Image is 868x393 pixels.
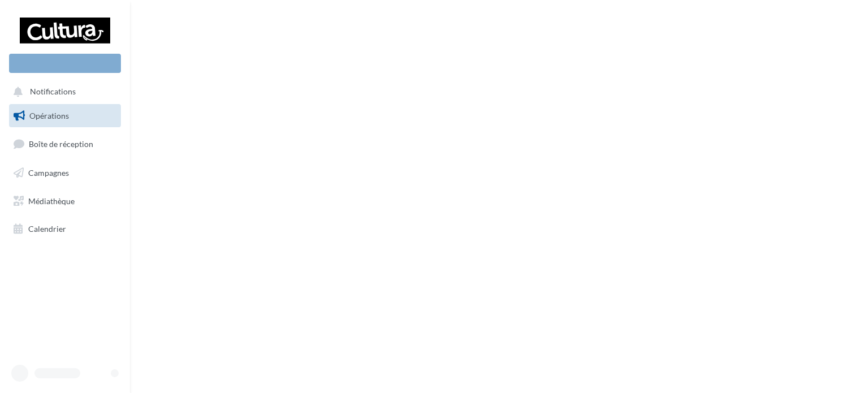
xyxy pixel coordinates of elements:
span: Médiathèque [28,196,75,205]
a: Campagnes [7,161,123,185]
span: Opérations [29,111,69,120]
div: Nouvelle campagne [9,54,121,73]
span: Campagnes [28,168,69,178]
a: Boîte de réception [7,132,123,156]
a: Médiathèque [7,189,123,213]
span: Calendrier [28,224,66,234]
a: Opérations [7,104,123,128]
span: Boîte de réception [29,139,93,149]
span: Notifications [30,87,76,97]
a: Calendrier [7,217,123,241]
